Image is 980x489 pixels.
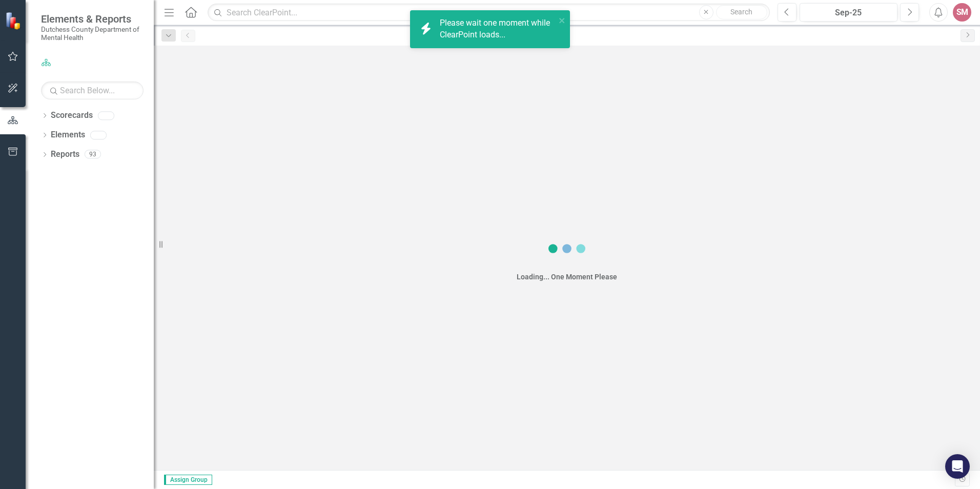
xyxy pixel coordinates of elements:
[51,149,79,160] a: Reports
[716,5,767,19] button: Search
[41,81,144,99] input: Search Below...
[953,3,971,22] button: SM
[517,272,617,282] div: Loading... One Moment Please
[164,475,212,485] span: Assign Group
[945,454,970,479] div: Open Intercom Messenger
[5,11,23,29] img: ClearPoint Strategy
[440,17,556,41] div: Please wait one moment while ClearPoint loads...
[559,14,566,26] button: close
[41,25,144,42] small: Dutchess County Department of Mental Health
[41,13,144,25] span: Elements & Reports
[85,150,101,159] div: 93
[803,7,894,19] div: Sep-25
[800,3,897,22] button: Sep-25
[51,110,93,121] a: Scorecards
[51,129,85,141] a: Elements
[730,8,752,16] span: Search
[208,4,770,22] input: Search ClearPoint...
